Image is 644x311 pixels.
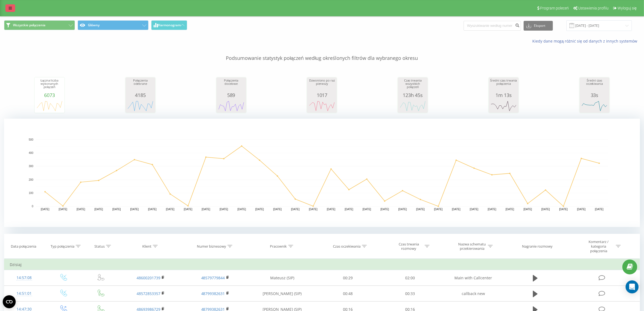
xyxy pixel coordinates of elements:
text: 200 [29,178,33,181]
span: Harmonogram [158,23,181,27]
div: 14:57:08 [10,273,38,283]
td: Dzisiaj [4,259,640,270]
div: Średni czas trwania połączenia [490,79,517,92]
text: [DATE] [184,208,193,211]
text: [DATE] [345,208,353,211]
text: [DATE] [523,208,532,211]
span: Program poleceń [540,6,569,10]
text: [DATE] [416,208,425,211]
td: 00:48 [317,286,379,302]
a: 48572853357 [137,291,160,296]
text: [DATE] [488,208,496,211]
svg: A chart. [218,98,245,114]
p: Podsumowanie statystyk połączeń według określonych filtrów dla wybranego okresu [4,44,640,62]
svg: A chart. [581,98,608,114]
text: [DATE] [291,208,300,211]
div: Open Intercom Messenger [626,280,639,293]
text: [DATE] [398,208,407,211]
svg: A chart. [490,98,517,114]
input: Wyszukiwanie według numeru [464,21,521,31]
a: 48600201739 [137,275,160,280]
text: [DATE] [77,208,85,211]
div: Nagranie rozmowy [522,244,553,249]
td: 00:29 [317,270,379,286]
button: Główny [78,20,148,30]
div: Połączenia odebrane [127,79,154,92]
button: Eksport [524,21,553,31]
span: Ustawienia profilu [578,6,609,10]
div: Czas trwania wszystkich połączeń [399,79,426,92]
svg: A chart. [399,98,426,114]
text: 500 [29,138,33,141]
div: Pracownik [270,244,287,249]
div: Nazwa schematu przekierowania [458,242,487,251]
text: 300 [29,165,33,168]
text: [DATE] [273,208,282,211]
div: Czas oczekiwania [333,244,361,249]
svg: A chart. [308,98,335,114]
text: [DATE] [381,208,389,211]
text: [DATE] [577,208,586,211]
div: 1017 [308,92,335,98]
div: 123h 45s [399,92,426,98]
text: [DATE] [327,208,335,211]
text: [DATE] [452,208,461,211]
span: Wyloguj się [617,6,637,10]
text: 100 [29,192,33,195]
div: 14:51:01 [10,288,38,299]
text: [DATE] [255,208,264,211]
text: [DATE] [112,208,121,211]
div: Dzwoniono po raz pierwszy [308,79,335,92]
text: [DATE] [130,208,139,211]
a: Kiedy dane mogą różnić się od danych z innych systemów [532,38,640,44]
td: callback new [441,286,506,302]
text: [DATE] [309,208,318,211]
text: [DATE] [237,208,246,211]
svg: A chart. [4,119,640,227]
text: [DATE] [362,208,371,211]
div: 4185 [127,92,154,98]
div: Czas trwania rozmowy [394,242,423,251]
div: 33s [581,92,608,98]
text: [DATE] [148,208,157,211]
a: 48799382631 [201,291,225,296]
text: 400 [29,151,33,154]
div: Połączenia docelowe [218,79,245,92]
div: 589 [218,92,245,98]
div: Status [94,244,105,249]
a: 48579779844 [201,275,225,280]
td: [PERSON_NAME] (SIP) [247,286,317,302]
div: Średni czas oczekiwania [581,79,608,92]
div: Klient [142,244,151,249]
div: Typ połączenia [51,244,74,249]
svg: A chart. [127,98,154,114]
div: Numer biznesowy [197,244,226,249]
text: [DATE] [220,208,228,211]
button: Wszystkie połączenia [4,20,75,30]
button: Harmonogram [151,20,187,30]
td: 02:00 [379,270,441,286]
text: 0 [32,205,33,208]
div: 6073 [36,92,63,98]
svg: A chart. [36,98,63,114]
div: Data połączenia [11,244,36,249]
text: [DATE] [94,208,103,211]
text: [DATE] [506,208,514,211]
div: Komentarz / kategoria połączenia [583,239,615,253]
span: Wszystkie połączenia [13,23,45,27]
text: [DATE] [59,208,67,211]
text: [DATE] [470,208,478,211]
div: Łączna liczba wykonanych połączeń [36,79,63,92]
td: Main with Callcenter [441,270,506,286]
text: [DATE] [202,208,210,211]
text: [DATE] [434,208,443,211]
text: [DATE] [41,208,49,211]
div: 1m 13s [490,92,517,98]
